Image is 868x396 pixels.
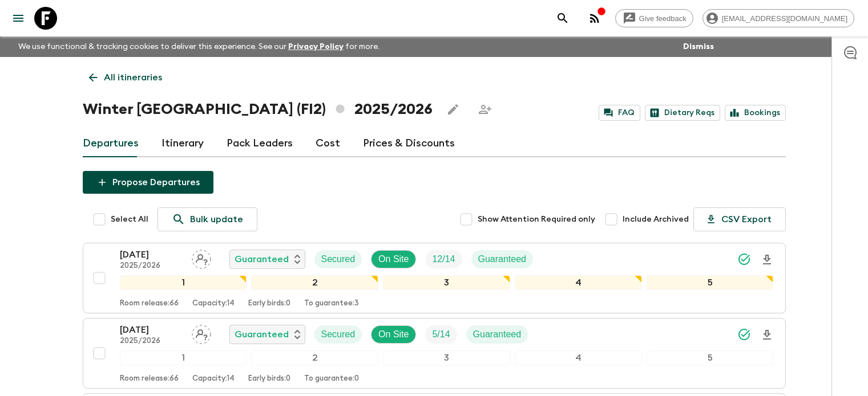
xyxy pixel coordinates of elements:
a: Cost [316,130,340,157]
div: 1 [120,275,247,290]
p: Room release: 66 [120,299,179,308]
a: Pack Leaders [227,130,293,157]
p: All itineraries [104,71,162,84]
span: Share this itinerary [474,98,496,121]
button: CSV Export [693,207,786,231]
div: 2 [251,275,378,290]
button: Propose Departures [83,171,213,194]
div: On Site [371,325,416,344]
svg: Synced Successfully [737,328,751,341]
button: [DATE]2025/2026Assign pack leaderGuaranteedSecuredOn SiteTrip FillGuaranteed12345Room release:66C... [83,243,786,313]
p: Guaranteed [235,252,289,266]
a: All itineraries [83,66,168,89]
button: [DATE]2025/2026Assign pack leaderGuaranteedSecuredOn SiteTrip FillGuaranteed12345Room release:66C... [83,318,786,389]
a: Departures [83,130,139,157]
p: Capacity: 14 [192,374,235,383]
p: To guarantee: 0 [304,374,359,383]
button: Dismiss [680,39,717,55]
div: Trip Fill [425,250,462,268]
p: On Site [378,328,409,341]
p: Secured [321,252,356,266]
span: Assign pack leader [192,253,211,262]
p: Bulk update [190,213,243,226]
button: search adventures [551,7,574,30]
div: [EMAIL_ADDRESS][DOMAIN_NAME] [703,9,854,27]
p: Guaranteed [478,252,527,266]
svg: Download Onboarding [760,328,774,342]
p: Room release: 66 [120,374,179,383]
p: 5 / 14 [432,328,450,341]
span: Select All [111,214,148,225]
svg: Download Onboarding [760,253,774,267]
div: 2 [251,350,378,365]
span: Show Attention Required only [478,214,595,225]
button: Edit this itinerary [442,98,465,121]
div: 3 [383,350,510,365]
div: On Site [371,250,416,268]
button: menu [7,7,30,30]
span: Assign pack leader [192,328,211,337]
p: Guaranteed [235,328,289,341]
p: 2025/2026 [120,262,183,271]
div: Trip Fill [425,325,457,344]
span: [EMAIL_ADDRESS][DOMAIN_NAME] [716,14,854,23]
a: Dietary Reqs [645,105,720,121]
a: Give feedback [615,9,693,27]
p: 12 / 14 [432,252,455,266]
div: 3 [383,275,510,290]
p: 2025/2026 [120,337,183,346]
div: 4 [515,350,642,365]
p: Capacity: 14 [192,299,235,308]
div: 5 [647,350,774,365]
p: To guarantee: 3 [304,299,359,308]
p: Early birds: 0 [248,299,290,308]
p: We use functional & tracking cookies to deliver this experience. See our for more. [14,36,384,57]
div: 1 [120,350,247,365]
div: 4 [515,275,642,290]
div: Secured [314,325,362,344]
a: FAQ [599,105,640,121]
p: [DATE] [120,248,183,262]
a: Bookings [725,105,786,121]
p: On Site [378,252,409,266]
p: Guaranteed [473,328,522,341]
p: Secured [321,328,356,341]
div: Secured [314,250,362,268]
p: Early birds: 0 [248,374,290,383]
a: Bulk update [158,207,257,231]
a: Itinerary [162,130,204,157]
a: Prices & Discounts [363,130,455,157]
h1: Winter [GEOGRAPHIC_DATA] (FI2) 2025/2026 [83,98,433,121]
a: Privacy Policy [288,43,344,51]
span: Include Archived [623,214,689,225]
svg: Synced Successfully [737,252,751,266]
span: Give feedback [633,14,693,23]
p: [DATE] [120,323,183,337]
div: 5 [647,275,774,290]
